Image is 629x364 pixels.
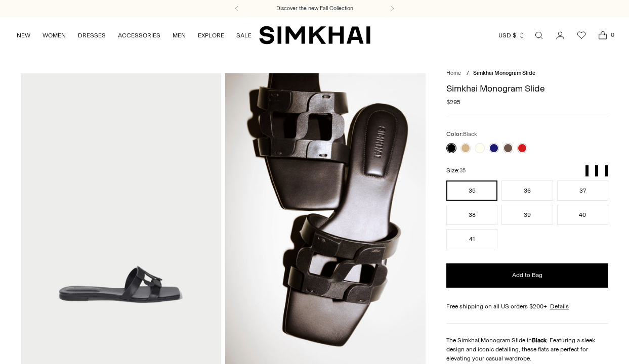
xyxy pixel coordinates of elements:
a: Go to the account page [550,25,570,45]
button: 36 [501,180,553,201]
a: Wishlist [571,25,592,45]
a: Open search modal [529,25,549,45]
span: Add to Bag [512,271,542,280]
a: SALE [236,24,251,47]
button: 38 [446,205,497,225]
span: 35 [459,167,466,174]
span: Simkhai Monogram Slide [473,70,535,76]
span: Black [463,131,477,138]
strong: Black [532,337,547,344]
p: The Simkhai Monogram Slide in . Featuring a sleek design and iconic detailing, these flats are pe... [446,336,608,363]
button: 37 [557,180,608,201]
button: 39 [501,205,553,225]
a: Discover the new Fall Collection [276,5,353,13]
a: Home [446,70,461,76]
button: 40 [557,205,608,225]
span: $295 [446,98,460,107]
a: Details [550,302,569,311]
a: SIMKHAI [259,25,370,45]
button: 41 [446,229,497,249]
a: NEW [17,24,30,47]
span: 0 [608,30,617,39]
h1: Simkhai Monogram Slide [446,84,608,93]
a: Open cart modal [593,25,613,45]
nav: breadcrumbs [446,69,608,78]
a: MEN [173,24,186,47]
label: Size: [446,166,466,175]
div: Free shipping on all US orders $200+ [446,302,608,311]
button: Add to Bag [446,263,608,288]
button: USD $ [498,24,525,47]
label: Color: [446,129,477,139]
a: ACCESSORIES [118,24,160,47]
button: 35 [446,180,497,201]
a: EXPLORE [198,24,224,47]
div: / [467,69,469,78]
a: WOMEN [43,24,66,47]
a: DRESSES [78,24,106,47]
